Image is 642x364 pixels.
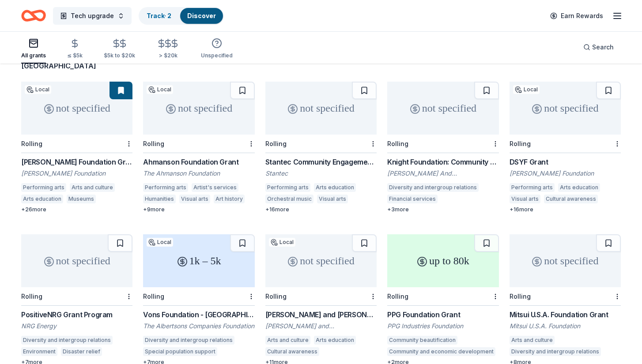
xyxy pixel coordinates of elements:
div: Rolling [510,293,531,300]
div: Arts education [314,183,356,192]
span: Tech upgrade [71,11,114,21]
div: Rolling [143,293,164,300]
div: Arts education [558,183,600,192]
div: Rolling [265,293,287,300]
div: not specified [143,82,254,135]
div: Museums [67,195,96,203]
div: Humanities [143,195,176,203]
div: Visual arts [317,195,348,203]
div: Local [147,85,173,94]
span: Search [592,42,614,53]
div: Arts and culture [265,336,310,345]
div: not specified [265,82,377,135]
a: not specifiedLocalRollingAhmanson Foundation GrantThe Ahmanson FoundationPerforming artsArtist's ... [143,82,254,213]
div: Environment [21,347,57,356]
div: Diversity and intergroup relations [387,183,479,192]
div: Cultural awareness [265,347,319,356]
div: Stantec [265,169,377,178]
div: Local [25,85,51,94]
div: Cultural awareness [544,195,598,203]
div: Rolling [143,140,164,147]
div: not specified [265,234,377,287]
div: not specified [510,82,621,135]
div: Mitsui U.S.A. Foundation Grant [510,309,621,320]
div: DSYF Grant [510,157,621,167]
div: Visual arts [179,195,210,203]
div: [PERSON_NAME] and [PERSON_NAME] Foundation [265,309,377,320]
div: Arts and culture [70,183,115,192]
a: Earn Rewards [545,8,608,24]
a: not specifiedRollingKnight Foundation: Community & National Initiatives[PERSON_NAME] And [PERSON_... [387,82,498,213]
div: Local [513,85,540,94]
div: PPG Foundation Grant [387,309,498,320]
div: PositiveNRG Grant Program [21,309,132,320]
div: Artist's services [192,183,238,192]
div: up to 80k [387,234,498,287]
div: Local [147,238,173,247]
div: + 16 more [265,206,377,213]
div: 1k – 5k [143,234,254,287]
div: [PERSON_NAME] Foundation [21,169,132,178]
div: + 26 more [21,206,132,213]
div: Diversity and intergroup relations [143,336,234,345]
div: Unspecified [201,52,233,59]
div: $5k to $20k [104,52,135,59]
div: Rolling [265,140,287,147]
button: > $20k [156,35,180,64]
div: Rolling [21,293,42,300]
div: + 3 more [387,206,498,213]
div: Performing arts [143,183,188,192]
a: not specifiedRollingStantec Community Engagement GrantStantecPerforming artsArts educationOrchest... [265,82,377,213]
div: Community and economic development [387,347,495,356]
div: Vons Foundation - [GEOGRAPHIC_DATA][US_STATE] [143,309,254,320]
div: [PERSON_NAME] Foundation Grant [21,157,132,167]
div: [PERSON_NAME] And [PERSON_NAME] Foundation Inc [387,169,498,178]
div: Local [269,238,295,247]
a: not specifiedLocalRolling[PERSON_NAME] Foundation Grant[PERSON_NAME] FoundationPerforming artsArt... [21,82,132,213]
div: Arts and culture [510,336,555,345]
div: Rolling [387,140,408,147]
div: NRG Energy [21,322,132,330]
div: Disaster relief [61,347,102,356]
div: Rolling [510,140,531,147]
a: Track· 2 [147,12,171,19]
button: Tech upgrade [53,7,132,25]
div: Arts education [21,195,63,203]
div: Diversity and intergroup relations [21,336,113,345]
div: Special population support [143,347,217,356]
div: ≤ $5k [67,52,83,59]
a: Home [21,5,46,26]
button: ≤ $5k [67,35,83,64]
div: Art history [214,195,245,203]
div: All grants [21,52,46,59]
button: Search [576,38,621,56]
div: + 16 more [510,206,621,213]
button: $5k to $20k [104,35,135,64]
div: The Albertsons Companies Foundation [143,322,254,330]
div: Ahmanson Foundation Grant [143,157,254,167]
div: not specified [510,234,621,287]
div: Mitsui U.S.A. Foundation [510,322,621,330]
a: not specifiedLocalRollingDSYF Grant[PERSON_NAME] FoundationPerforming artsArts educationVisual ar... [510,82,621,213]
div: [PERSON_NAME] and [PERSON_NAME] Foundation [265,322,377,330]
button: Track· 2Discover [139,7,224,25]
div: Arts education [314,336,356,345]
div: + 9 more [143,206,254,213]
div: PPG Industries Foundation [387,322,498,330]
div: Knight Foundation: Community & National Initiatives [387,157,498,167]
div: not specified [387,82,498,135]
div: Visual arts [510,195,540,203]
div: > $20k [156,52,180,59]
div: Performing arts [21,183,66,192]
div: Diversity and intergroup relations [510,347,601,356]
div: Stantec Community Engagement Grant [265,157,377,167]
div: Performing arts [510,183,555,192]
a: Discover [187,12,216,19]
div: The Ahmanson Foundation [143,169,254,178]
div: Rolling [387,293,408,300]
div: Community beautification [387,336,457,345]
button: All grants [21,34,46,64]
div: Rolling [21,140,42,147]
div: Orchestral music [265,195,313,203]
div: [PERSON_NAME] Foundation [510,169,621,178]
